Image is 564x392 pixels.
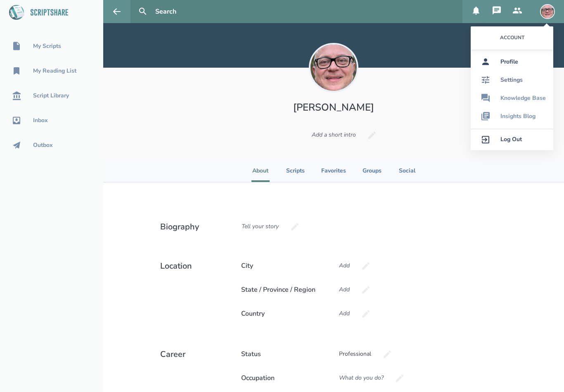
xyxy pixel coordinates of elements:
div: Knowledge Base [500,95,546,102]
div: Script Library [33,92,69,99]
h2: Biography [160,221,235,232]
div: What do you do? [332,367,391,389]
div: Add [332,279,357,301]
img: user_1750710343-crop.jpg [540,4,555,19]
a: Insights Blog [471,107,553,125]
div: My Reading List [33,68,76,74]
li: About [251,159,270,182]
div: Profile [500,59,518,65]
a: Settings [471,71,553,89]
h2: Country [241,309,332,318]
div: Add [332,302,357,325]
div: Account [471,26,553,50]
h1: [PERSON_NAME] [258,101,410,114]
div: Tell your story [235,215,286,238]
li: Scripts [286,159,305,182]
div: Add [332,255,357,277]
h2: City [241,261,332,270]
a: Knowledge Base [471,89,553,107]
div: Inbox [33,117,48,124]
h2: Status [241,349,332,359]
div: Add a short intro [305,124,363,146]
div: Outbox [33,142,53,149]
div: Log Out [500,136,522,143]
div: Insights Blog [500,113,536,120]
a: Log Out [471,129,553,150]
li: Groups [363,159,382,182]
h2: Occupation [241,373,332,383]
h2: Location [160,260,235,321]
div: Professional [332,343,378,365]
a: Profile [471,53,553,71]
li: Social [398,159,416,182]
li: Favorites [321,159,346,182]
h2: State / Province / Region [241,285,332,294]
div: My Scripts [33,43,61,50]
div: Settings [500,77,523,83]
